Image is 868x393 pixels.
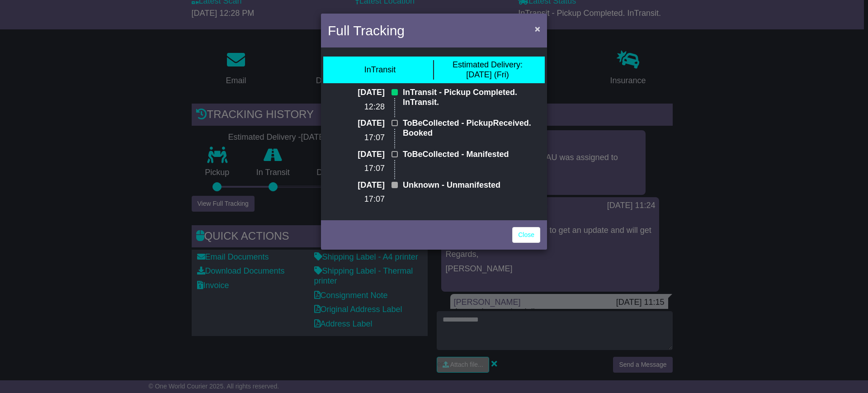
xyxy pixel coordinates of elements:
p: 12:28 [331,102,385,112]
a: Close [512,227,540,243]
p: [DATE] [331,150,385,160]
p: 17:07 [331,194,385,204]
p: ToBeCollected - Manifested [403,150,537,160]
div: InTransit [364,65,396,75]
p: InTransit - Pickup Completed. InTransit. [403,88,537,107]
p: [DATE] [331,118,385,128]
p: 17:07 [331,164,385,174]
span: Estimated Delivery: [453,60,523,69]
button: Close [530,19,545,38]
p: [DATE] [331,88,385,98]
span: × [535,24,540,34]
p: 17:07 [331,133,385,143]
p: Unknown - Unmanifested [403,180,537,190]
h4: Full Tracking [328,20,405,41]
div: [DATE] (Fri) [453,60,523,80]
p: ToBeCollected - PickupReceived. Booked [403,118,537,138]
p: [DATE] [331,180,385,190]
